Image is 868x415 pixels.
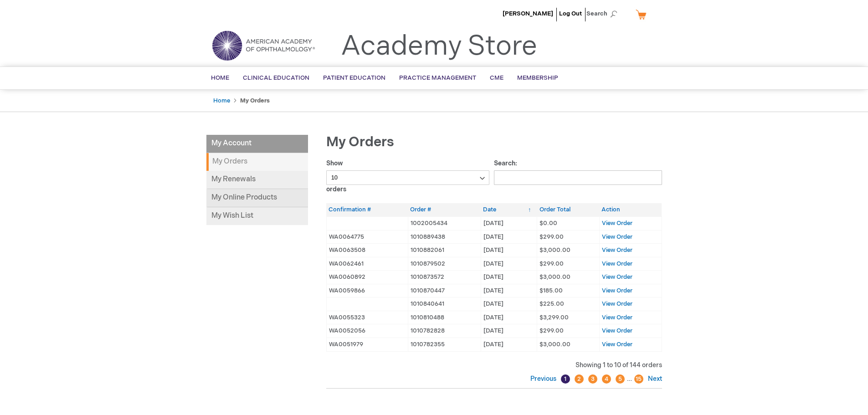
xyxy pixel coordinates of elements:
[408,311,481,324] td: 1010810488
[575,374,584,384] a: 2
[634,374,643,384] a: 15
[481,338,537,352] td: [DATE]
[539,300,564,307] span: $225.00
[481,297,537,311] td: [DATE]
[240,97,270,104] strong: My Orders
[481,324,537,338] td: [DATE]
[408,216,481,230] td: 1002005434
[341,30,537,63] a: Academy Store
[602,327,632,334] a: View Order
[588,374,597,384] a: 3
[539,220,557,227] span: $0.00
[494,159,662,181] label: Search:
[602,314,632,321] a: View Order
[561,374,570,384] a: 1
[326,159,490,193] label: Show orders
[481,284,537,297] td: [DATE]
[408,203,481,216] th: Order #: activate to sort column ascending
[539,273,570,281] span: $3,000.00
[602,246,632,254] a: View Order
[326,244,408,257] td: WA0063508
[646,375,662,383] a: Next
[211,74,229,82] span: Home
[539,233,564,241] span: $299.00
[602,220,632,227] a: View Order
[408,324,481,338] td: 1010782828
[503,10,553,17] a: [PERSON_NAME]
[539,287,563,294] span: $185.00
[213,97,230,104] a: Home
[539,314,569,321] span: $3,299.00
[599,203,662,216] th: Action: activate to sort column ascending
[517,74,558,82] span: Membership
[206,207,308,225] a: My Wish List
[602,273,632,281] a: View Order
[326,311,408,324] td: WA0055323
[494,170,662,185] input: Search:
[539,327,564,334] span: $299.00
[243,74,309,82] span: Clinical Education
[481,216,537,230] td: [DATE]
[326,338,408,352] td: WA0051979
[602,287,632,294] a: View Order
[326,170,490,185] select: Showorders
[481,244,537,257] td: [DATE]
[326,284,408,297] td: WA0059866
[481,203,537,216] th: Date: activate to sort column ascending
[530,375,559,383] a: Previous
[323,74,385,82] span: Patient Education
[326,271,408,284] td: WA0060892
[481,230,537,244] td: [DATE]
[326,361,662,370] div: Showing 1 to 10 of 144 orders
[408,338,481,352] td: 1010782355
[326,134,394,150] span: My Orders
[616,374,625,384] a: 5
[602,233,632,241] a: View Order
[408,230,481,244] td: 1010889438
[206,189,308,207] a: My Online Products
[539,246,570,254] span: $3,000.00
[481,257,537,271] td: [DATE]
[326,203,408,216] th: Confirmation #: activate to sort column ascending
[537,203,599,216] th: Order Total: activate to sort column ascending
[206,153,308,171] strong: My Orders
[408,284,481,297] td: 1010870447
[408,297,481,311] td: 1010840641
[602,260,632,267] a: View Order
[206,171,308,189] a: My Renewals
[399,74,476,82] span: Practice Management
[627,375,632,383] span: …
[539,341,570,348] span: $3,000.00
[602,300,632,307] a: View Order
[559,10,582,17] a: Log Out
[326,257,408,271] td: WA0062461
[408,244,481,257] td: 1010882061
[408,271,481,284] td: 1010873572
[326,230,408,244] td: WA0064775
[408,257,481,271] td: 1010879502
[490,74,503,82] span: CME
[481,271,537,284] td: [DATE]
[586,5,621,23] span: Search
[602,374,611,384] a: 4
[481,311,537,324] td: [DATE]
[602,341,632,348] a: View Order
[326,324,408,338] td: WA0052056
[539,260,564,267] span: $299.00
